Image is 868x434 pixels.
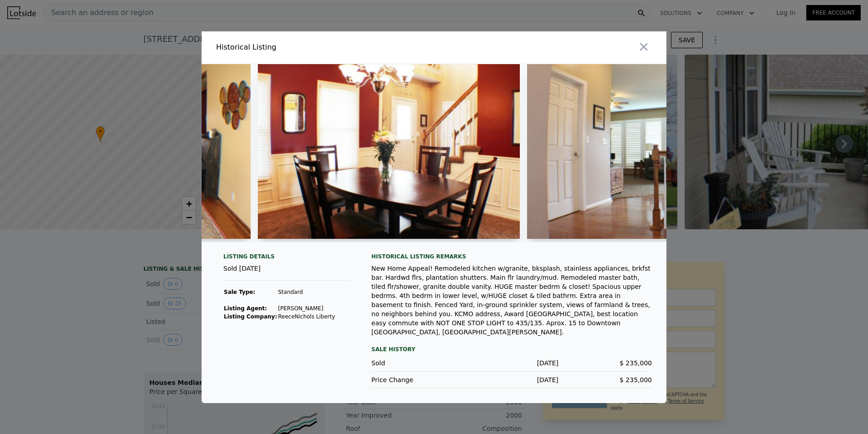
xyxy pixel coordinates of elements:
strong: Listing Agent: [224,305,267,312]
div: Historical Listing [216,42,430,53]
div: New Home Appeal! Remodeled kitchen w/granite, bksplash, stainless appliances, brkfst bar. Hardwd ... [371,264,652,337]
strong: Sale Type: [224,289,255,295]
div: [DATE] [465,375,558,384]
img: Property Img [527,64,789,239]
div: Listing Details [223,253,350,264]
div: Historical Listing remarks [371,253,652,260]
td: [PERSON_NAME] [277,304,335,313]
img: Property Img [258,64,520,239]
div: Sold [DATE] [223,264,350,281]
td: ReeceNichols Liberty [277,313,335,321]
span: $ 235,000 [620,376,652,384]
div: Sale History [371,344,652,355]
div: Price Change [371,375,465,384]
strong: Listing Company: [224,313,277,320]
div: [DATE] [465,358,558,368]
span: $ 235,000 [620,359,652,367]
td: Standard [277,288,335,296]
div: Sold [371,358,465,368]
